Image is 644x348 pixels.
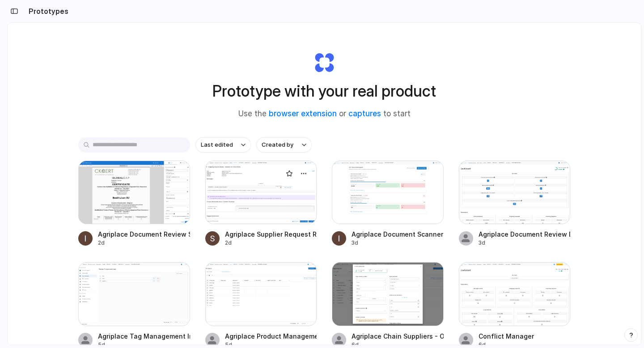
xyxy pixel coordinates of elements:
[269,109,337,118] a: browser extension
[352,239,444,247] div: 3d
[459,161,571,247] a: Agriplace Document Review DashboardAgriplace Document Review Dashboard3d
[225,331,317,341] div: Agriplace Product Management Flow
[212,79,436,103] h1: Prototype with your real product
[98,331,190,341] div: Agriplace Tag Management Interface
[256,137,312,153] button: Created by
[352,229,444,239] div: Agriplace Document Scanner Dashboard
[98,229,190,239] div: Agriplace Document Review System
[201,140,233,149] span: Last edited
[479,229,571,239] div: Agriplace Document Review Dashboard
[262,140,293,149] span: Created by
[98,239,190,247] div: 2d
[348,109,381,118] a: captures
[205,161,317,247] a: Agriplace Supplier Request ReviewAgriplace Supplier Request Review2d
[332,161,444,247] a: Agriplace Document Scanner DashboardAgriplace Document Scanner Dashboard3d
[195,137,251,153] button: Last edited
[78,161,190,247] a: Agriplace Document Review SystemAgriplace Document Review System2d
[479,239,571,247] div: 3d
[352,331,444,341] div: Agriplace Chain Suppliers - Organization Search
[225,229,317,239] div: Agriplace Supplier Request Review
[25,6,68,17] h2: Prototypes
[238,108,411,120] span: Use the or to start
[479,331,534,341] div: Conflict Manager
[225,239,317,247] div: 2d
